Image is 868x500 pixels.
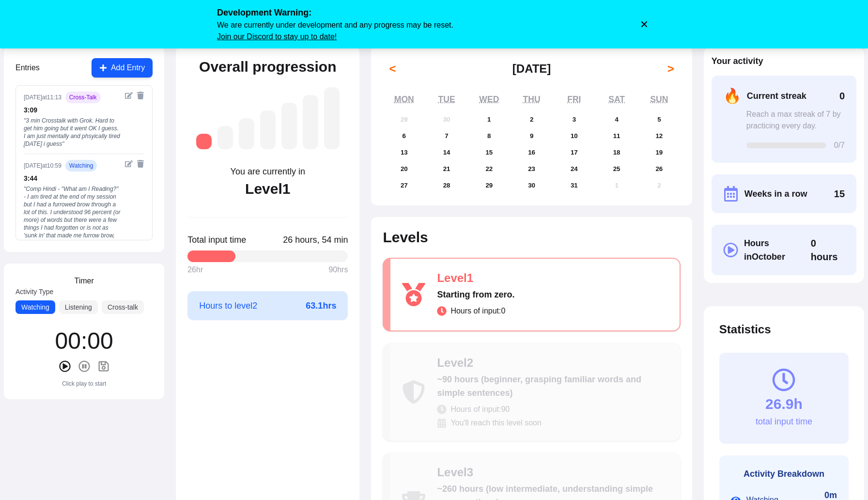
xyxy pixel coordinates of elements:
span: 15 [834,187,845,201]
abbr: October 6, 2025 [403,132,406,140]
span: Hours in October [744,236,811,264]
abbr: October 27, 2025 [401,182,408,189]
button: Cross-talk [102,300,144,314]
button: October 12, 2025 [638,128,681,144]
button: November 1, 2025 [595,177,638,194]
button: October 4, 2025 [595,111,638,128]
span: You'll reach this level soon [450,417,541,429]
span: Hours of input: 90 [450,404,510,415]
button: October 30, 2025 [511,177,553,194]
button: Add Entry [92,58,153,78]
button: October 7, 2025 [425,128,468,144]
a: Join our Discord to stay up to date! [217,31,453,43]
button: Delete entry [137,160,144,168]
div: " Comp Hindi - "What am I Reading?" - I am tired at the end of my session but I had a furrowed br... [24,185,121,255]
span: Hours to level 2 [199,299,257,312]
abbr: October 28, 2025 [443,182,450,189]
abbr: October 14, 2025 [443,149,450,156]
button: Dismiss warning [637,17,651,31]
abbr: Monday [394,94,414,104]
button: October 29, 2025 [468,177,511,194]
h2: Statistics [719,322,849,337]
span: 90 hrs [328,264,348,276]
div: Level 7: ~2,625 hours (near-native, understanding most media and conversations fluently) [324,87,340,149]
abbr: September 30, 2025 [443,116,450,123]
div: 26.9h [765,395,803,413]
button: October 25, 2025 [595,161,638,177]
button: October 13, 2025 [383,144,425,161]
abbr: October 16, 2025 [528,149,535,156]
button: October 16, 2025 [511,144,553,161]
abbr: October 23, 2025 [528,165,535,172]
abbr: October 18, 2025 [613,149,620,156]
abbr: October 24, 2025 [571,165,578,172]
abbr: October 5, 2025 [657,116,661,123]
button: October 23, 2025 [511,161,553,177]
button: September 29, 2025 [383,111,425,128]
div: We are currently under development and any progress may be reset. [217,6,453,43]
button: September 30, 2025 [425,111,468,128]
h2: Levels [383,229,680,246]
button: October 28, 2025 [425,177,468,194]
span: watching [65,160,97,172]
abbr: November 1, 2025 [615,182,618,189]
div: [DATE] at 10:59 [24,162,62,170]
button: October 14, 2025 [425,144,468,161]
abbr: October 3, 2025 [573,116,576,123]
button: < [383,59,402,78]
span: Weeks in a row [744,187,807,201]
div: Level 1 [437,270,667,286]
abbr: October 8, 2025 [487,132,491,140]
button: October 15, 2025 [468,144,511,161]
div: Reach a max streak of 7 by practicing every day. [746,109,845,132]
div: Level 2 [437,355,668,371]
button: October 5, 2025 [638,111,681,128]
div: Level 5: ~1,050 hours (high intermediate, understanding most everyday content) [281,103,297,149]
button: Edit entry [125,160,133,168]
div: ~90 hours (beginner, grasping familiar words and simple sentences) [437,373,668,400]
abbr: October 21, 2025 [443,165,450,172]
div: Level 1: Starting from zero. [196,134,212,149]
abbr: October 19, 2025 [655,149,663,156]
h3: Activity Breakdown [731,467,837,481]
button: > [661,59,681,78]
div: total input time [756,415,812,428]
div: Level 3: ~260 hours (low intermediate, understanding simple conversations) [239,118,254,149]
button: October 26, 2025 [638,161,681,177]
button: October 2, 2025 [511,111,553,128]
span: Hours of input: 0 [450,305,505,317]
button: Watching [15,300,55,314]
div: Level 6: ~1,750 hours (advanced, understanding native media with effort) [303,95,318,149]
abbr: Sunday [650,94,668,104]
button: October 11, 2025 [595,128,638,144]
abbr: October 30, 2025 [528,182,535,189]
abbr: October 9, 2025 [530,132,533,140]
button: October 9, 2025 [511,128,553,144]
button: October 8, 2025 [468,128,511,144]
button: Listening [59,300,98,314]
abbr: October 2, 2025 [530,116,533,123]
abbr: October 20, 2025 [401,165,408,172]
span: 0 [839,89,845,103]
abbr: October 29, 2025 [485,182,493,189]
button: October 10, 2025 [553,128,595,144]
span: Click to toggle between decimal and time format [283,233,348,247]
span: 🔥 [723,87,741,105]
span: > [667,61,674,77]
span: 0 /7 [834,140,845,151]
button: October 3, 2025 [553,111,595,128]
button: October 6, 2025 [383,128,425,144]
button: November 2, 2025 [638,177,681,194]
button: October 18, 2025 [595,144,638,161]
button: October 19, 2025 [638,144,681,161]
button: October 24, 2025 [553,161,595,177]
span: Development Warning: [217,6,453,19]
div: Click play to start [62,380,106,388]
button: Delete entry [137,92,144,99]
abbr: October 12, 2025 [655,132,663,140]
div: Level 1 [245,180,290,198]
abbr: Tuesday [438,94,455,104]
abbr: Friday [567,94,581,104]
button: October 1, 2025 [468,111,511,128]
span: 26 hr [187,264,203,276]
